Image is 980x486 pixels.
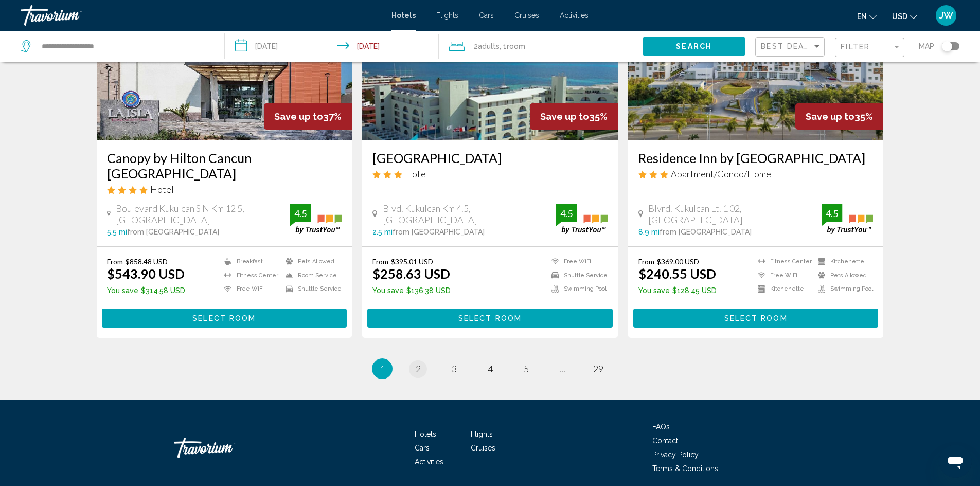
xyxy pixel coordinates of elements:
a: Flights [471,430,493,438]
img: trustyou-badge.svg [290,204,342,234]
del: $395.01 USD [391,257,433,266]
span: Select Room [724,314,788,322]
li: Room Service [280,271,342,280]
span: Hotel [150,184,174,195]
li: Shuttle Service [280,284,342,293]
span: Blvd. Kukulcan Km 4.5, [GEOGRAPHIC_DATA] [383,203,556,225]
a: Travorium [174,433,277,463]
a: Activities [560,11,589,20]
div: 4.5 [290,207,311,220]
iframe: Button to launch messaging window [939,445,972,478]
div: 4.5 [556,207,577,220]
li: Shuttle Service [546,271,608,280]
a: Select Room [633,311,879,322]
button: Change currency [892,9,917,24]
span: Room [507,42,525,50]
span: From [638,257,654,266]
del: $369.00 USD [657,257,699,266]
li: Swimming Pool [813,284,873,293]
a: Select Room [367,311,613,322]
a: Privacy Policy [652,451,699,459]
span: Save up to [540,111,589,122]
button: Filter [835,37,904,58]
button: Change language [857,9,877,24]
p: $314.58 USD [107,286,185,295]
li: Breakfast [219,257,280,266]
a: Cars [479,11,494,20]
h3: Canopy by Hilton Cancun [GEOGRAPHIC_DATA] [107,150,342,181]
div: 3 star Hotel [372,168,608,179]
span: You save [107,286,138,295]
a: Travorium [21,5,381,26]
a: Hotels [415,430,436,438]
div: 35% [795,103,883,130]
div: 3 star Apartment [638,168,874,179]
span: from [GEOGRAPHIC_DATA] [127,228,219,236]
li: Free WiFi [753,271,813,280]
a: FAQs [652,423,670,431]
a: Cars [415,444,430,452]
button: Select Room [367,309,613,328]
h3: [GEOGRAPHIC_DATA] [372,150,608,166]
span: You save [372,286,404,295]
span: Flights [436,11,458,20]
span: 5 [524,363,529,374]
ins: $543.90 USD [107,266,185,281]
ins: $258.63 USD [372,266,450,281]
span: Blvrd. Kukulcan Lt. 1 02, [GEOGRAPHIC_DATA] [648,203,822,225]
span: From [107,257,123,266]
span: 29 [593,363,603,374]
ul: Pagination [97,358,884,379]
li: Fitness Center [753,257,813,266]
span: ... [559,363,565,374]
a: Residence Inn by [GEOGRAPHIC_DATA] [638,150,874,166]
button: User Menu [933,5,959,26]
span: from [GEOGRAPHIC_DATA] [393,228,485,236]
li: Free WiFi [546,257,608,266]
span: Adults [478,42,500,50]
button: Search [643,37,745,56]
span: You save [638,286,670,295]
del: $858.48 USD [126,257,168,266]
span: 2.5 mi [372,228,393,236]
span: Select Room [458,314,522,322]
li: Swimming Pool [546,284,608,293]
span: Terms & Conditions [652,464,718,473]
span: Activities [415,458,443,466]
a: Cruises [514,11,539,20]
div: 35% [530,103,618,130]
a: Hotels [391,11,416,20]
a: Select Room [102,311,347,322]
span: From [372,257,388,266]
span: Filter [841,43,870,51]
img: trustyou-badge.svg [556,204,608,234]
li: Free WiFi [219,284,280,293]
span: 2 [416,363,421,374]
div: 4 star Hotel [107,184,342,195]
span: JW [939,10,953,21]
button: Select Room [633,309,879,328]
img: trustyou-badge.svg [822,204,873,234]
span: Select Room [192,314,256,322]
li: Pets Allowed [280,257,342,266]
span: Save up to [806,111,854,122]
div: 37% [264,103,352,130]
ins: $240.55 USD [638,266,716,281]
span: from [GEOGRAPHIC_DATA] [660,228,752,236]
button: Check-in date: Dec 14, 2025 Check-out date: Dec 17, 2025 [225,31,439,62]
span: 3 [452,363,457,374]
span: Best Deals [761,42,815,50]
span: 8.9 mi [638,228,660,236]
span: Map [919,39,934,53]
div: 4.5 [822,207,842,220]
span: Apartment/Condo/Home [671,168,771,179]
